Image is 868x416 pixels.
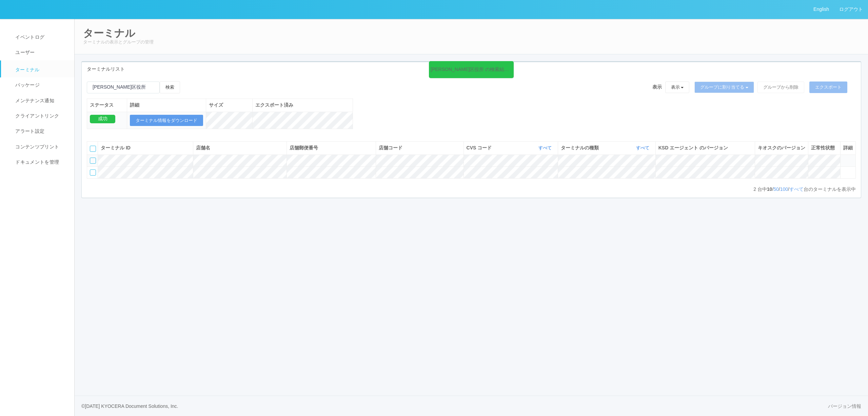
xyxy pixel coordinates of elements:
[130,102,203,109] div: 詳細
[1,124,80,139] a: アラート設定
[379,145,402,150] span: 店舗コード
[652,84,662,91] span: 表示
[634,145,653,151] button: すべて
[14,159,59,165] span: ドキュメントを管理
[82,62,861,76] div: ターミナルリスト
[789,186,804,192] a: すべて
[14,67,40,72] span: ターミナル
[83,28,860,39] h2: ターミナル
[83,39,860,46] p: ターミナルの表示とグループの管理
[773,186,779,192] a: 50
[14,50,35,55] span: ユーザー
[537,145,555,151] button: すべて
[767,186,772,192] span: 10
[467,144,494,151] span: CVS コード
[561,144,600,151] span: ターミナルの種類
[160,81,180,93] button: 検索
[209,102,250,109] div: サイズ
[828,403,861,410] a: バージョン情報
[101,144,190,151] div: ターミナル ID
[757,82,804,93] button: グループから削除
[1,60,80,77] a: ターミナル
[753,186,757,192] span: 2
[636,145,651,150] a: すべて
[753,186,856,193] p: 台中 / / / 台のターミナルを表示中
[1,45,80,60] a: ユーザー
[196,145,210,150] span: 店舗名
[1,77,80,93] a: パッケージ
[14,144,59,149] span: コンテンツプリント
[1,139,80,155] a: コンテンツプリント
[809,82,847,93] button: エクスポート
[780,186,788,192] a: 100
[14,34,44,40] span: イベントログ
[1,108,80,124] a: クライアントリンク
[255,102,350,109] div: エクスポート済み
[1,93,80,108] a: メンテナンス通知
[843,144,853,151] div: 詳細
[658,145,728,150] span: KSD エージェント のバージョン
[90,102,124,109] div: ステータス
[14,82,40,88] span: パッケージ
[130,115,203,126] button: ターミナル情報をダウンロード
[290,145,318,150] span: 店舗郵便番号
[1,155,80,170] a: ドキュメントを管理
[14,128,44,134] span: アラート設定
[14,98,54,103] span: メンテナンス通知
[811,145,835,150] span: 正常性状態
[431,66,512,73] div: [PERSON_NAME]区役所 の検索結果 (2 件)
[694,82,754,93] button: グループに割り当てる
[665,82,690,93] button: 表示
[81,403,178,409] span: © [DATE] KYOCERA Document Solutions, Inc.
[90,115,115,123] div: 成功
[1,30,80,45] a: イベントログ
[758,145,805,150] span: キオスクのバージョン
[14,113,59,119] span: クライアントリンク
[538,145,553,150] a: すべて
